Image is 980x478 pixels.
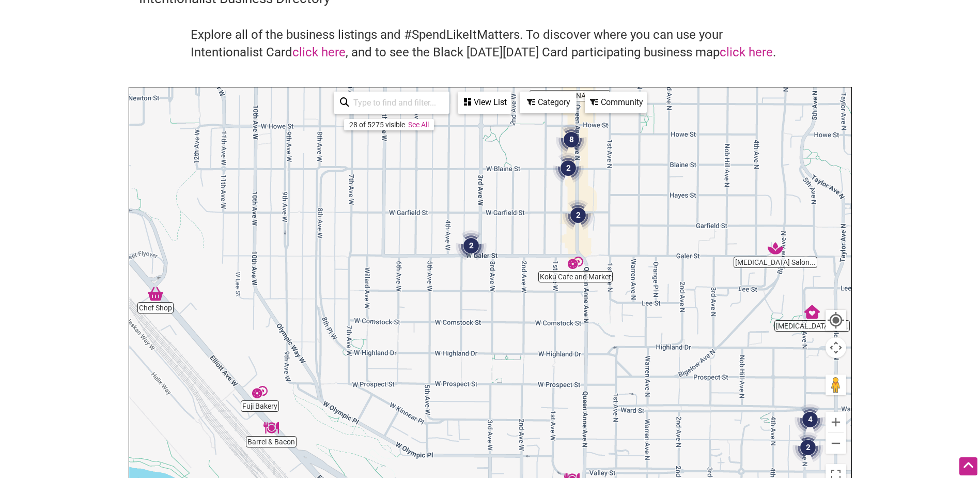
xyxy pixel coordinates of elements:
div: Type to search and filter [334,92,449,114]
div: Psychotherapy with Ivy Kwong, LMFT [800,300,824,324]
h4: Explore all of the business listings and #SpendLikeItMatters. To discover where you can use your ... [191,26,790,61]
div: Scroll Back to Top [959,457,977,475]
button: Your Location [826,310,846,331]
button: Drag Pegman onto the map to open Street View [826,375,846,395]
div: Chef Shop [144,282,167,306]
div: 8 [552,120,591,159]
a: click here [292,45,346,59]
div: 2 [452,226,491,265]
div: 2 [549,148,588,188]
button: Zoom out [826,433,846,454]
div: Koku Cafe and Market [564,251,587,275]
div: Category [521,93,575,112]
a: See All [408,121,429,129]
div: See a list of the visible businesses [458,92,511,114]
div: Filter by Community [585,92,647,113]
div: Filter by category [520,92,577,113]
div: 2 [558,196,598,235]
a: click here [720,45,773,59]
button: Map camera controls [826,337,846,358]
div: 4 [790,400,830,439]
div: 28 of 5275 visible [349,121,405,129]
button: Zoom in [826,412,846,432]
input: Type to find and filter... [349,93,443,113]
div: Barrel & Bacon [259,416,283,440]
div: Intermezzo Salon & Spa [764,236,787,260]
div: Fuji Bakery [248,380,272,404]
div: View List [459,93,510,112]
div: Community [586,93,646,112]
div: 2 [788,428,828,467]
